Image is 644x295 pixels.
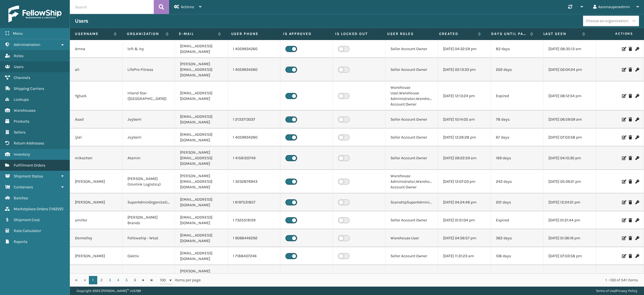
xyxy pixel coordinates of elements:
td: Donnelley [70,229,122,247]
td: [DATE] 05:39:21 pm [543,170,596,193]
td: Seller Account Owner [385,40,438,58]
td: [PERSON_NAME][EMAIL_ADDRESS][DOMAIN_NAME] [175,170,228,193]
td: [PERSON_NAME] Brands [122,211,175,229]
td: 67 days [491,128,543,146]
td: 1 7325519129 [228,211,280,229]
td: loft & Ivy [122,40,175,58]
td: [DATE] 08:35:13 am [543,40,596,58]
td: 1 6197531857 [228,193,280,211]
td: [PERSON_NAME] (Ironlink Logistics) [122,170,175,193]
i: Edit [622,135,625,139]
td: [PERSON_NAME] [70,193,122,211]
td: 1 4156120749 [228,146,280,170]
td: 1 4059934260 [228,128,280,146]
label: Is Approved [283,31,325,36]
p: Copyright 2023 [PERSON_NAME]™ v 1.0.189 [77,287,141,295]
td: 335 days [491,265,543,289]
i: Edit [622,68,625,72]
td: [PERSON_NAME][EMAIL_ADDRESS][DOMAIN_NAME] [175,265,228,289]
i: Edit [622,156,625,160]
td: [DATE] 02:04:24 pm [543,58,596,81]
td: Warehouse User [385,229,438,247]
i: Edit [622,47,625,51]
label: User phone [231,31,273,36]
a: 4 [114,276,122,284]
i: Change Password [635,47,639,51]
i: Delete [629,94,632,98]
td: ScanshipSuperAdministrator [385,193,438,211]
td: [EMAIL_ADDRESS][DOMAIN_NAME] [175,111,228,128]
span: Shipment Status [14,174,43,179]
td: SuperAdminOrganization [122,193,175,211]
span: Actions [181,4,194,9]
span: Administration [14,42,40,47]
i: Delete [629,254,632,258]
td: [PERSON_NAME][EMAIL_ADDRESS][DOMAIN_NAME] [175,58,228,81]
td: [DATE] 01:51:04 pm [438,211,491,229]
span: Batches [14,196,28,200]
i: Delete [629,180,632,184]
td: PlayLearn [122,265,175,289]
td: ali [70,58,122,81]
span: Containers [14,185,33,189]
a: 3 [106,276,114,284]
i: Delete [629,135,632,139]
td: 1 7188407246 [228,247,280,265]
td: 1 3232876943 [228,170,280,193]
td: [DATE] 07:03:58 pm [543,247,596,265]
td: [EMAIL_ADDRESS][DOMAIN_NAME] [175,40,228,58]
i: Change Password [635,218,639,222]
i: Change Password [635,94,639,98]
a: 6 [131,276,139,284]
span: Go to the next page [141,278,146,282]
label: Days until password expires [491,31,527,36]
td: 1 9096446292 [228,229,280,247]
td: [DATE] 12:26:28 pm [438,128,491,146]
td: [DATE] 04:32:59 pm [438,40,491,58]
td: Seller Account Owner [385,265,438,289]
a: 2 [97,276,106,284]
td: 1 4059934260 [228,58,280,81]
td: 242 days [491,170,543,193]
i: Delete [629,68,632,72]
td: 169 days [491,146,543,170]
td: [DATE] 11:31:23 am [438,247,491,265]
span: Shipping Carriers [14,86,44,91]
span: Reports [14,239,27,244]
i: Edit [622,180,625,184]
td: Fellowship - West [122,229,175,247]
a: 1 [89,276,97,284]
td: 362 days [491,229,543,247]
td: Expired [491,211,543,229]
span: Products [14,119,29,124]
span: Rate Calculator [14,228,41,233]
label: Last Seen [543,31,579,36]
i: Change Password [635,180,639,184]
td: smiller [70,211,122,229]
td: [PERSON_NAME] [70,247,122,265]
i: Delete [629,200,632,204]
td: Atamin [122,146,175,170]
span: Warehouses [14,108,35,113]
td: [DATE] 08:12:54 pm [543,81,596,111]
a: Go to the next page [139,276,148,284]
label: Is Locked Out [335,31,377,36]
td: Seller Account Owner [385,211,438,229]
td: Seller Account Owner [385,128,438,146]
i: Edit [622,254,625,258]
td: Inland Star ([GEOGRAPHIC_DATA]) [122,81,175,111]
i: Delete [629,47,632,51]
td: [PERSON_NAME] [70,170,122,193]
td: Seller Account Owner [385,146,438,170]
td: [DATE] 12:13:24 pm [438,81,491,111]
td: [DATE] 04:24:46 pm [438,193,491,211]
td: mikechen [70,146,122,170]
label: Created [439,31,475,36]
label: Username [75,31,111,36]
img: logo [8,6,61,22]
td: 82 days [491,40,543,58]
td: [DATE] 07:58:36 am [543,265,596,289]
td: [DATE] 07:03:58 pm [543,128,596,146]
label: User Roles [387,31,429,36]
i: Change Password [635,236,639,240]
